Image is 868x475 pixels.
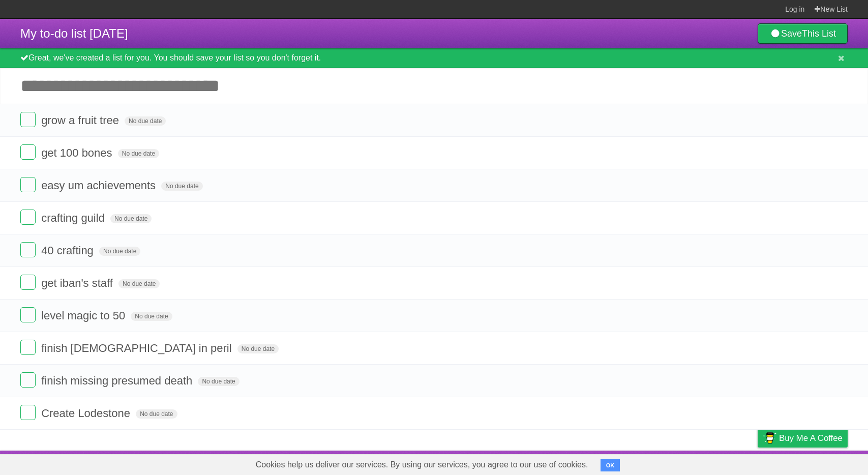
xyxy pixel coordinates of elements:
span: Cookies help us deliver our services. By using our services, you agree to our use of cookies. [246,455,598,475]
b: This List [802,28,836,39]
span: level magic to 50 [41,309,128,322]
span: finish missing presumed death [41,374,195,387]
button: OK [601,459,620,471]
a: Suggest a feature [784,453,848,472]
span: No due date [136,409,177,419]
span: No due date [198,377,239,386]
label: Done [20,372,36,388]
label: Done [20,242,36,257]
label: Done [20,307,36,322]
img: Buy me a coffee [763,429,776,447]
span: No due date [131,312,172,321]
span: get 100 bones [41,146,114,159]
span: No due date [125,116,166,126]
label: Done [20,144,36,160]
label: Done [20,275,36,290]
span: Buy me a coffee [779,429,843,447]
label: Done [20,340,36,355]
a: Developers [656,453,697,472]
a: SaveThis List [758,23,848,44]
span: Create Lodestone [41,407,133,420]
span: No due date [118,149,159,158]
span: crafting guild [41,212,107,224]
span: No due date [99,247,140,256]
span: No due date [110,214,152,223]
label: Done [20,177,36,192]
span: grow a fruit tree [41,114,122,127]
span: easy um achievements [41,179,158,192]
span: No due date [118,279,160,288]
a: About [622,453,644,472]
label: Done [20,112,36,127]
span: 40 crafting [41,244,96,257]
a: Terms [710,453,732,472]
a: Buy me a coffee [758,429,848,448]
label: Done [20,405,36,420]
span: finish [DEMOGRAPHIC_DATA] in peril [41,342,234,354]
label: Done [20,210,36,225]
span: No due date [237,344,279,353]
span: No due date [161,182,202,191]
span: My to-do list [DATE] [20,26,128,40]
span: get iban's staff [41,277,115,289]
a: Privacy [744,453,771,472]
